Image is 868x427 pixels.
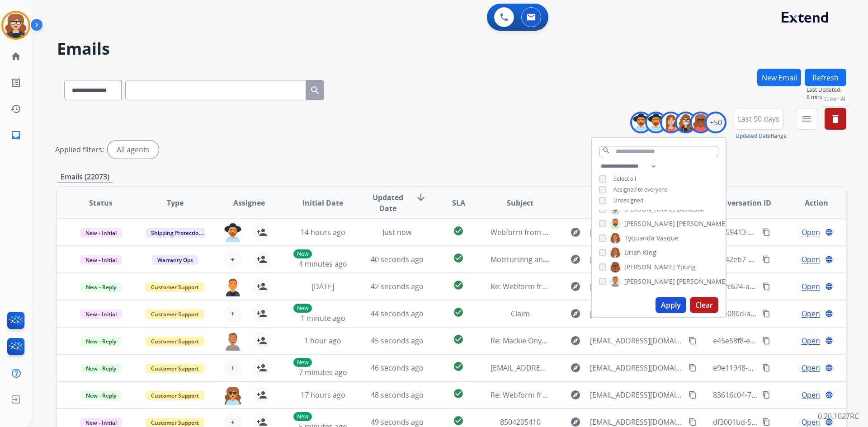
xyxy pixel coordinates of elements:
mat-icon: language [825,418,833,426]
span: Tyquanda [624,234,655,243]
span: Open [802,308,820,319]
span: [PERSON_NAME] [624,219,675,228]
span: Customer Support [146,337,204,346]
span: 45 seconds ago [371,336,424,346]
mat-icon: explore [570,254,581,265]
span: Moisturizing and anti-aging care products made in [GEOGRAPHIC_DATA] [491,254,736,264]
mat-icon: explore [570,308,581,319]
span: Initial Date [302,197,343,208]
mat-icon: inbox [10,130,21,141]
span: Type [167,197,184,208]
span: Open [802,335,820,346]
mat-icon: content_copy [762,255,770,263]
mat-icon: check_circle [453,334,464,345]
p: 0.20.1027RC [818,411,859,422]
mat-icon: menu [801,113,812,124]
span: Customer Support [146,391,204,400]
mat-icon: delete [830,113,841,124]
span: New - Initial [80,228,122,238]
span: [PERSON_NAME] [624,277,675,286]
button: New Email [757,69,801,86]
mat-icon: content_copy [762,391,770,399]
img: agent-avatar [224,277,242,296]
span: Re: Webform from [EMAIL_ADDRESS][DOMAIN_NAME] on [DATE] [491,282,708,291]
span: Warranty Ops [152,255,198,265]
span: [EMAIL_ADDRESS][DOMAIN_NAME] [590,362,683,373]
mat-icon: check_circle [453,307,464,318]
mat-icon: language [825,282,833,291]
span: Shipping Protection [146,228,208,238]
span: e9e11948-eb22-4d90-82cb-9d0c73de04e3 [713,363,854,373]
img: agent-avatar [224,386,242,405]
span: [EMAIL_ADDRESS][DOMAIN_NAME] [590,308,683,319]
span: df3001bd-56cd-45c4-b627-2501bf464980 [713,417,850,427]
mat-icon: explore [570,227,581,238]
mat-icon: language [825,391,833,399]
span: Last Updated: [807,86,846,94]
mat-icon: check_circle [453,225,464,236]
span: Subject [507,197,533,208]
button: Clear [690,297,718,313]
span: Young [677,263,696,272]
mat-icon: check_circle [453,388,464,399]
span: Claim [511,309,530,319]
button: Clear All [825,108,846,130]
span: Customer Support [146,310,204,319]
span: 14 hours ago [301,227,345,237]
span: 44 seconds ago [371,309,424,319]
span: Re: Mackie Onyx16 [491,336,553,346]
span: Uriah [624,248,641,257]
p: New [293,358,312,367]
mat-icon: content_copy [762,310,770,318]
mat-icon: check_circle [453,415,464,426]
span: 8504205410 [500,417,541,427]
span: Last 90 days [738,117,779,121]
button: Last 90 days [734,108,783,130]
span: Just now [382,227,411,237]
mat-icon: language [825,364,833,372]
span: 7 minutes ago [299,367,347,377]
span: [EMAIL_ADDRESS][DOMAIN_NAME] [590,281,683,292]
mat-icon: language [825,228,833,236]
span: + [231,308,235,319]
mat-icon: language [825,255,833,263]
mat-icon: language [825,310,833,318]
span: New - Initial [80,255,122,265]
mat-icon: search [602,146,610,155]
mat-icon: history [10,103,21,114]
span: New - Initial [80,310,122,319]
div: All agents [108,141,159,159]
span: [EMAIL_ADDRESS][DOMAIN_NAME] [590,335,683,346]
span: 17 hours ago [301,390,345,400]
span: 8 minutes ago [807,94,846,101]
mat-icon: person_add [256,254,267,265]
button: Updated Date [736,132,771,140]
span: 48 seconds ago [371,390,424,400]
mat-icon: content_copy [689,391,697,399]
mat-icon: content_copy [762,282,770,291]
p: New [293,249,312,258]
span: Select all [613,175,636,183]
mat-icon: check_circle [453,253,464,263]
mat-icon: content_copy [762,418,770,426]
mat-icon: person_add [256,335,267,346]
th: Action [772,187,846,219]
h2: Emails [57,40,846,58]
p: Applied filters: [55,144,104,155]
span: Conversation ID [713,197,771,208]
p: New [293,304,312,313]
div: +50 [705,112,726,133]
span: New - Reply [80,282,122,292]
mat-icon: content_copy [689,337,697,345]
span: New - Reply [80,337,122,346]
span: [PERSON_NAME] [677,219,727,228]
span: [DATE] [311,282,334,291]
span: [EMAIL_ADDRESS][DOMAIN_NAME] [590,227,683,238]
img: agent-avatar [224,332,242,351]
span: [PERSON_NAME] [624,263,675,272]
mat-icon: content_copy [689,364,697,372]
span: [EMAIL_ADDRESS][DOMAIN_NAME] [491,363,608,373]
span: Vasque [656,234,679,243]
span: 46 seconds ago [371,363,424,373]
mat-icon: person_add [256,308,267,319]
